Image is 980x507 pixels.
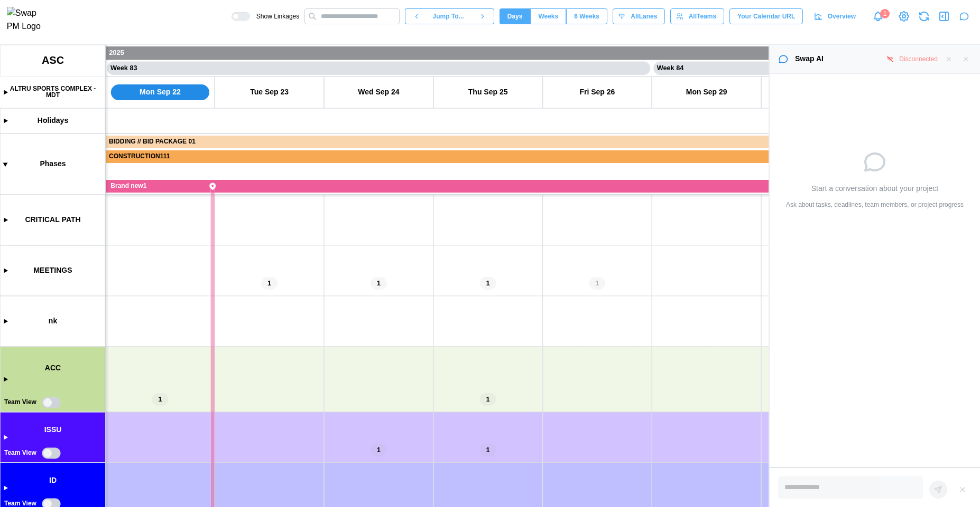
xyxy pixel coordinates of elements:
[428,8,471,24] button: Jump To...
[880,9,890,18] div: 1
[917,9,931,24] button: Refresh Grid
[828,9,856,24] span: Overview
[7,7,50,33] img: Swap PM Logo
[689,9,716,24] span: All Teams
[507,9,523,24] span: Days
[899,54,938,64] div: Disconnected
[960,53,972,65] button: Close chat
[566,8,607,24] button: 6 Weeks
[574,9,599,24] span: 6 Weeks
[957,9,972,24] button: Close chat
[500,8,531,24] button: Days
[631,9,657,24] span: All Lanes
[729,8,803,24] button: Your Calendar URL
[811,183,938,195] div: Start a conversation about your project
[786,200,964,210] div: Ask about tasks, deadlines, team members, or project progress
[808,8,864,24] a: Overview
[869,7,887,25] a: Notifications
[943,53,955,65] button: Clear messages
[530,8,566,24] button: Weeks
[896,9,911,24] a: View Project
[937,9,951,24] button: Open Drawer
[538,9,558,24] span: Weeks
[795,53,824,65] div: Swap AI
[670,8,724,24] button: AllTeams
[433,9,464,24] span: Jump To...
[737,9,795,24] span: Your Calendar URL
[250,12,299,21] span: Show Linkages
[613,8,665,24] button: AllLanes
